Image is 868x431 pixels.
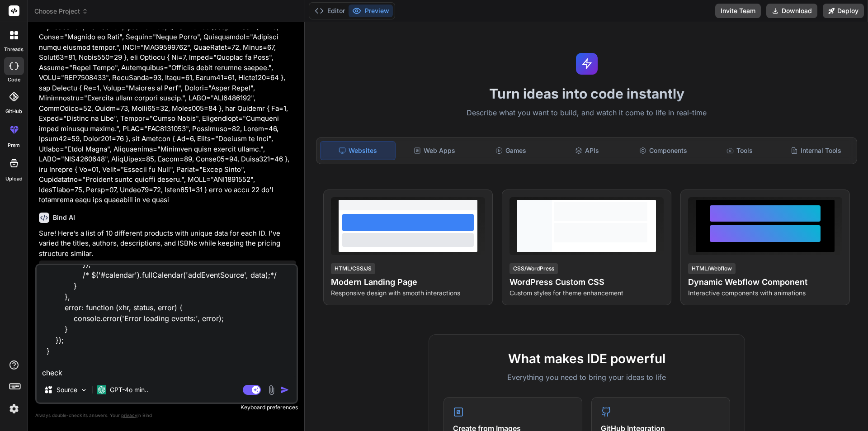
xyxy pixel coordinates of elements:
[688,276,842,289] h4: Dynamic Webflow Component
[57,385,77,394] p: Source
[550,141,624,160] div: APIs
[703,141,777,160] div: Tools
[8,76,20,84] label: code
[509,289,664,298] p: Custom styles for theme enhancement
[311,107,863,119] p: Describe what you want to build, and watch it come to life in real-time
[6,401,22,417] img: settings
[443,372,730,383] p: Everything you need to bring your ideas to life
[766,4,817,18] button: Download
[34,7,88,16] span: Choose Project
[349,5,393,17] button: Preview
[110,385,148,394] p: GPT-4o min..
[4,46,24,53] label: threads
[5,108,22,115] label: GitHub
[331,276,485,289] h4: Modern Landing Page
[280,385,289,394] img: icon
[320,141,396,160] div: Websites
[331,289,485,298] p: Responsive design with smooth interactions
[37,265,297,377] textarea: function loadEvents() { $.ajax({ url: '/DoctorAppointment/Index', type: "GET", dataType: "json", ...
[35,411,298,420] p: Always double-check its answers. Your in Bind
[331,263,375,274] div: HTML/CSS/JS
[688,263,736,274] div: HTML/Webflow
[688,289,842,298] p: Interactive components with animations
[35,404,298,411] p: Keyboard preferences
[474,141,548,160] div: Games
[266,385,277,395] img: attachment
[53,213,75,222] h6: Bind AI
[39,228,296,259] p: Sure! Here’s a list of 10 different products with unique data for each ID. I've varied the titles...
[509,276,664,289] h4: WordPress Custom CSS
[80,386,88,394] img: Pick Models
[509,263,558,274] div: CSS/WordPress
[443,349,730,368] h2: What makes IDE powerful
[715,4,761,18] button: Invite Team
[778,141,853,160] div: Internal Tools
[311,5,349,17] button: Editor
[121,412,137,418] span: privacy
[626,141,701,160] div: Components
[311,85,863,102] h1: Turn ideas into code instantly
[8,142,20,149] label: prem
[97,385,106,394] img: GPT-4o mini
[397,141,472,160] div: Web Apps
[5,175,23,183] label: Upload
[823,4,864,18] button: Deploy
